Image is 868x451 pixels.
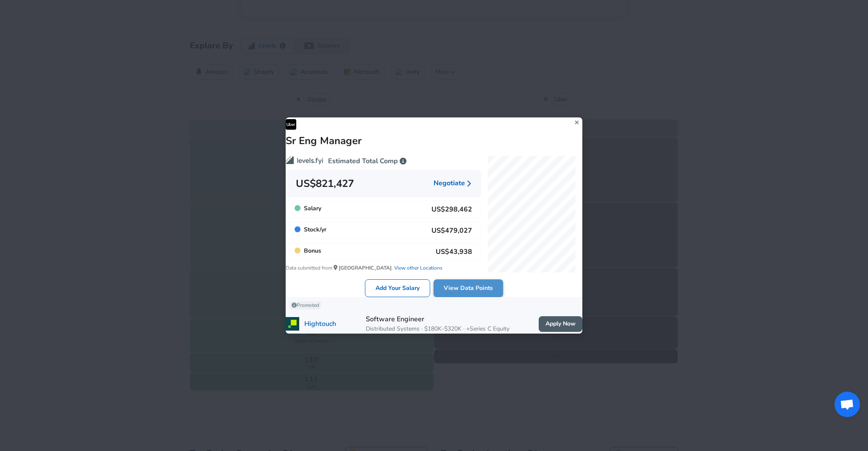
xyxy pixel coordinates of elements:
p: US$479,027 [431,225,472,236]
a: Hightouch [286,317,336,331]
p: Estimated Total Comp [286,156,481,167]
a: Promoted [290,301,321,309]
span: Stock / yr [295,225,326,236]
p: Hightouch [304,319,336,329]
a: View other Locations [393,264,442,271]
div: US$821,427 [296,177,354,190]
img: Uber Icon [286,119,296,130]
span: Data submitted from . [286,264,481,273]
img: Levels.fyi logo [286,156,326,164]
img: hightouchlogo.png [286,317,299,331]
strong: [GEOGRAPHIC_DATA] [339,264,392,271]
a: View Data Points [434,279,503,298]
div: 开放式聊天 [835,392,860,417]
a: Add Your Salary [365,279,430,298]
p: Software Engineer [366,314,509,324]
p: US$43,938 [436,247,472,257]
span: Salary [295,204,321,214]
h6: Distributed Systems · $180K-$320K · +Series C Equity [366,324,509,334]
span: Bonus [295,247,321,257]
p: US$298,462 [431,204,472,214]
h1: Sr Eng Manager [286,134,362,148]
a: Apply Now [539,316,582,332]
a: Negotiate [434,177,471,190]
